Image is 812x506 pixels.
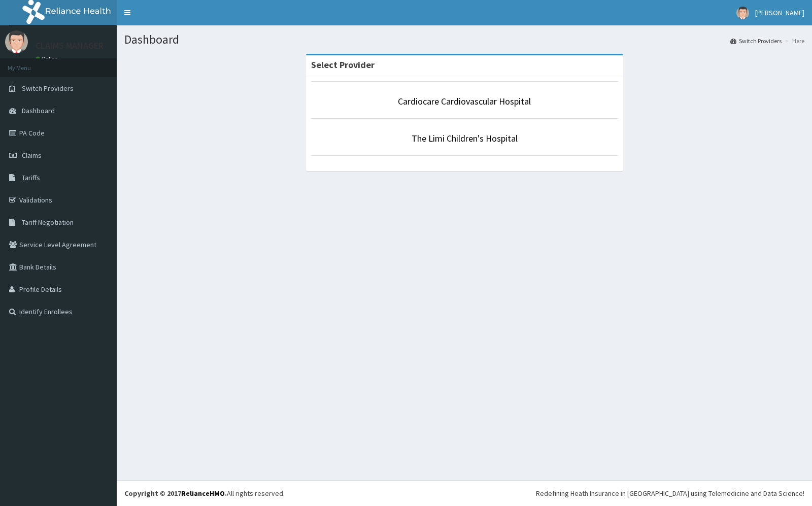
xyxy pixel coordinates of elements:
[124,489,227,498] strong: Copyright © 2017 .
[181,489,225,498] a: RelianceHMO
[398,95,531,107] a: Cardiocare Cardiovascular Hospital
[736,7,749,19] img: User Image
[5,30,28,53] img: User Image
[36,41,104,50] p: CLAIMS MANAGER
[117,480,812,506] footer: All rights reserved.
[536,488,804,498] div: Redefining Heath Insurance in [GEOGRAPHIC_DATA] using Telemedicine and Data Science!
[22,218,74,227] span: Tariff Negotiation
[783,37,804,45] li: Here
[311,59,375,71] strong: Select Provider
[22,151,42,160] span: Claims
[730,37,782,45] a: Switch Providers
[412,132,518,144] a: The Limi Children's Hospital
[36,55,60,62] a: Online
[755,8,804,17] span: [PERSON_NAME]
[22,106,55,115] span: Dashboard
[22,84,74,93] span: Switch Providers
[124,33,804,46] h1: Dashboard
[22,173,40,182] span: Tariffs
